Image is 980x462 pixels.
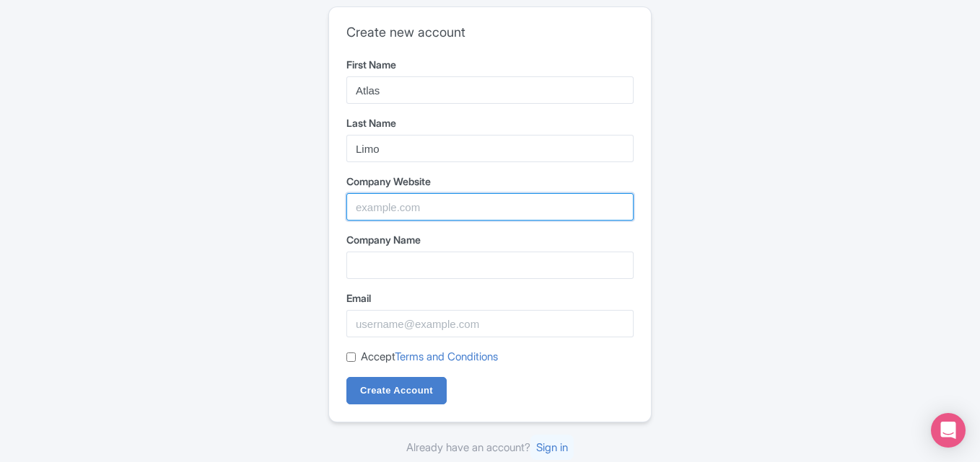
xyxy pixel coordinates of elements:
[931,413,966,448] div: Open Intercom Messenger
[346,25,634,40] h2: Create new account
[346,57,634,72] label: First Name
[346,115,634,130] label: Last Name
[395,350,498,363] a: Terms and Conditions
[346,310,634,337] input: username@example.com
[361,349,498,365] label: Accept
[346,377,447,404] input: Create Account
[530,435,574,460] a: Sign in
[346,174,634,189] label: Company Website
[346,232,634,247] label: Company Name
[346,290,634,306] label: Email
[328,440,652,456] div: Already have an account?
[346,193,634,221] input: example.com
